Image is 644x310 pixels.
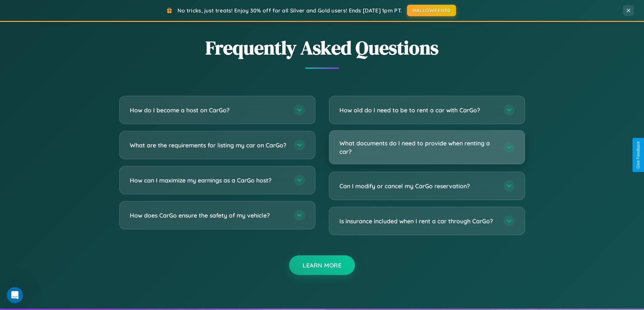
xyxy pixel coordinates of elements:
[339,182,497,190] h3: Can I modify or cancel my CarGo reservation?
[119,35,525,61] h2: Frequently Asked Questions
[407,5,456,16] button: HALLOWEEN30
[130,106,287,114] h3: How do I become a host on CarGo?
[130,141,287,149] h3: What are the requirements for listing my car on CarGo?
[339,139,497,156] h3: What documents do I need to provide when renting a car?
[130,211,287,220] h3: How does CarGo ensure the safety of my vehicle?
[339,106,497,114] h3: How old do I need to be to rent a car with CarGo?
[7,287,23,303] iframe: Intercom live chat
[636,141,641,169] div: Give Feedback
[130,176,287,185] h3: How can I maximize my earnings as a CarGo host?
[177,7,402,14] span: No tricks, just treats! Enjoy 30% off for all Silver and Gold users! Ends [DATE] 1pm PT.
[289,255,355,275] button: Learn More
[339,217,497,225] h3: Is insurance included when I rent a car through CarGo?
